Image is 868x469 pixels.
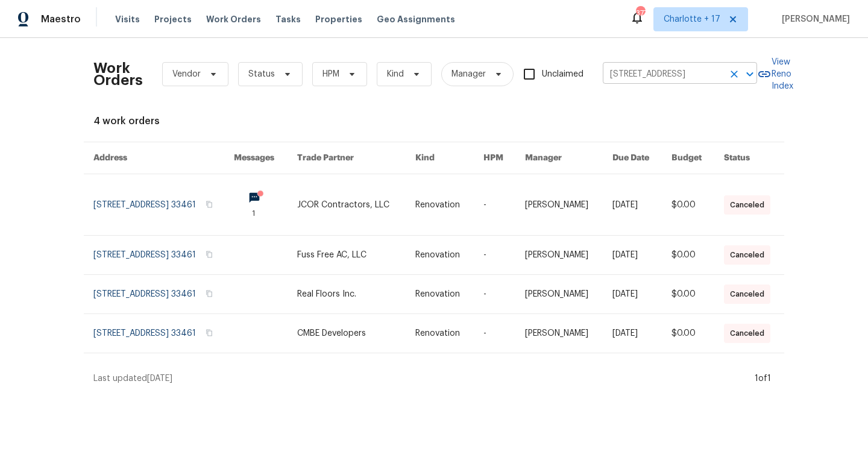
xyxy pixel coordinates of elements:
[93,373,751,385] div: Last updated
[406,174,473,236] td: Renovation
[204,199,215,210] button: Copy Address
[204,327,215,338] button: Copy Address
[154,13,192,25] span: Projects
[248,68,275,80] span: Status
[726,66,743,83] button: Clear
[474,142,515,174] th: HPM
[777,13,850,25] span: [PERSON_NAME]
[147,374,172,383] span: [DATE]
[451,68,486,80] span: Manager
[204,288,215,299] button: Copy Address
[206,13,261,25] span: Work Orders
[741,66,758,83] button: Open
[714,142,784,174] th: Status
[636,7,644,19] div: 377
[288,174,406,236] td: JCOR Contractors, LLC
[93,62,143,86] h2: Work Orders
[288,142,406,174] th: Trade Partner
[115,13,140,25] span: Visits
[757,56,793,92] a: View Reno Index
[515,236,603,275] td: [PERSON_NAME]
[603,65,723,84] input: Enter in an address
[515,314,603,353] td: [PERSON_NAME]
[542,68,583,81] span: Unclaimed
[288,236,406,275] td: Fuss Free AC, LLC
[172,68,201,80] span: Vendor
[41,13,81,25] span: Maestro
[603,142,662,174] th: Due Date
[474,275,515,314] td: -
[387,68,404,80] span: Kind
[204,249,215,260] button: Copy Address
[474,236,515,275] td: -
[377,13,455,25] span: Geo Assignments
[515,174,603,236] td: [PERSON_NAME]
[288,314,406,353] td: CMBE Developers
[224,142,288,174] th: Messages
[515,275,603,314] td: [PERSON_NAME]
[515,142,603,174] th: Manager
[406,314,473,353] td: Renovation
[662,142,714,174] th: Budget
[84,142,224,174] th: Address
[664,13,720,25] span: Charlotte + 17
[322,68,339,80] span: HPM
[315,13,362,25] span: Properties
[755,373,771,385] div: 1 of 1
[275,15,301,24] span: Tasks
[406,236,473,275] td: Renovation
[474,314,515,353] td: -
[406,142,473,174] th: Kind
[93,115,775,127] div: 4 work orders
[474,174,515,236] td: -
[406,275,473,314] td: Renovation
[288,275,406,314] td: Real Floors Inc.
